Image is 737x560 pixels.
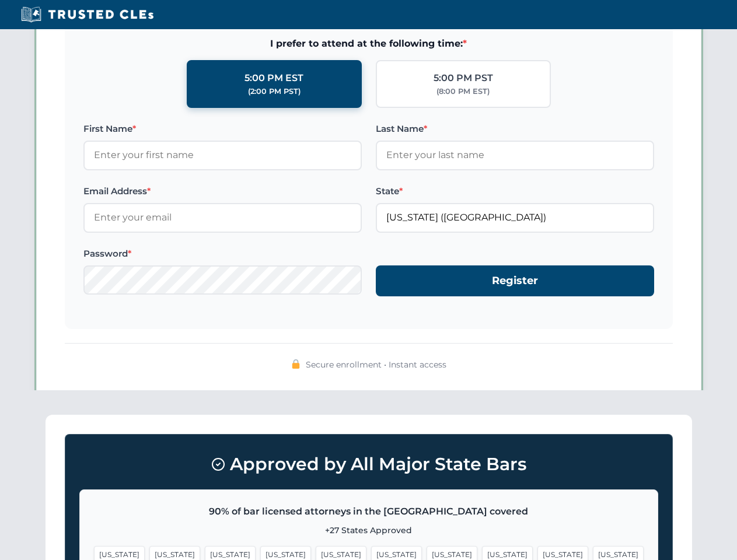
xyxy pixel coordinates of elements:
[434,71,493,86] div: 5:00 PM PST
[306,358,446,371] span: Secure enrollment • Instant access
[376,141,654,170] input: Enter your last name
[291,359,301,369] img: 🔒
[436,86,490,97] div: (8:00 PM EST)
[83,36,654,51] span: I prefer to attend at the following time:
[83,247,362,261] label: Password
[376,184,654,198] label: State
[83,184,362,198] label: Email Address
[83,141,362,170] input: Enter your first name
[83,122,362,136] label: First Name
[79,449,658,480] h3: Approved by All Major State Bars
[376,265,654,296] button: Register
[83,203,362,232] input: Enter your email
[248,86,301,97] div: (2:00 PM PST)
[376,122,654,136] label: Last Name
[376,203,654,232] input: Florida (FL)
[94,524,644,537] p: +27 States Approved
[94,504,644,519] p: 90% of bar licensed attorneys in the [GEOGRAPHIC_DATA] covered
[18,6,157,23] img: Trusted CLEs
[244,71,303,86] div: 5:00 PM EST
